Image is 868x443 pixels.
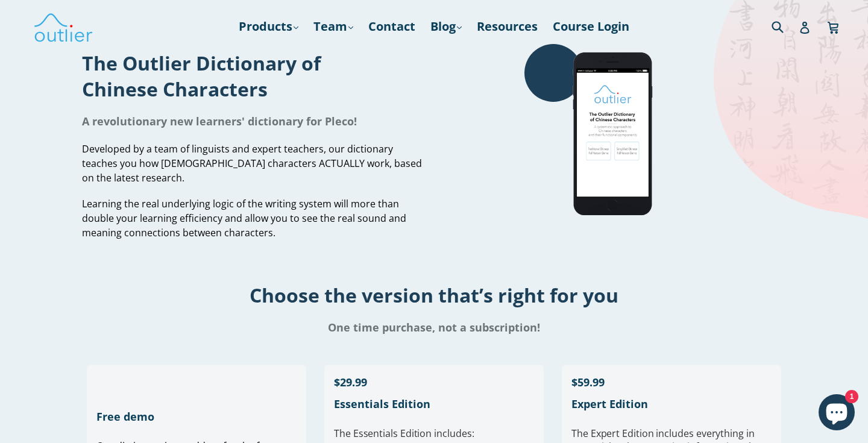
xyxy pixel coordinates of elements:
h1: Free demo [96,409,297,424]
a: Team [307,16,359,37]
a: Blog [424,16,468,37]
a: Products [233,16,304,37]
h1: A revolutionary new learners' dictionary for Pleco! [82,114,425,128]
inbox-online-store-chat: Shopify online store chat [815,394,858,433]
h1: Expert Edition [571,397,772,411]
img: Outlier Linguistics [33,9,93,44]
a: Contact [362,16,421,37]
input: Search [769,14,802,39]
span: Developed by a team of linguists and expert teachers, our dictionary teaches you how [DEMOGRAPHIC... [82,142,422,184]
span: The Essentials Edition includes: [334,427,474,440]
h1: The Outlier Dictionary of Chinese Characters [82,50,425,102]
span: Learning the real underlying logic of the writing system will more than double your learning effi... [82,197,406,239]
span: $59.99 [571,375,605,389]
span: The Expert Edition includes e [571,427,702,440]
a: Course Login [547,16,635,37]
span: $29.99 [334,375,367,389]
a: Resources [471,16,544,37]
h1: Essentials Edition [334,397,534,411]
